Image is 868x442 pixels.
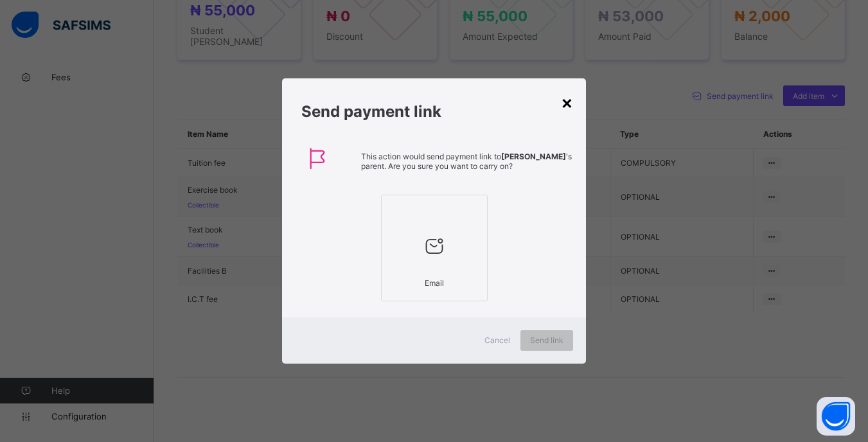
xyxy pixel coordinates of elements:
[484,335,510,345] span: Cancel
[561,91,573,113] div: ×
[501,152,566,161] strong: [PERSON_NAME]
[301,102,567,121] h1: Send payment link
[530,335,563,345] span: Send link
[361,152,573,171] p: This action would send payment link to 's parent. Are you sure you want to carry on?
[388,272,481,294] div: Email
[817,397,855,436] button: Open asap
